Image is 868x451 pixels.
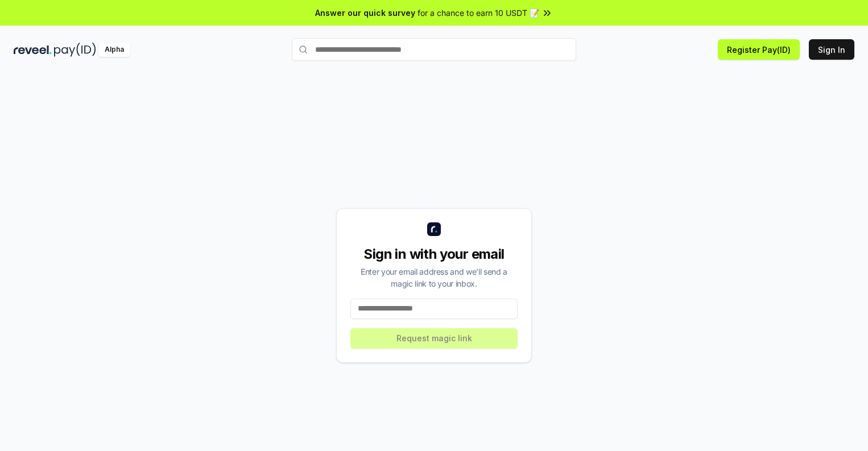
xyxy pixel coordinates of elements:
img: logo_small [427,222,441,236]
span: Answer our quick survey [315,7,415,19]
div: Enter your email address and we’ll send a magic link to your inbox. [350,266,518,289]
div: Sign in with your email [350,245,518,263]
span: for a chance to earn 10 USDT 📝 [418,7,539,19]
img: pay_id [54,43,96,57]
img: reveel_dark [14,43,52,57]
button: Sign In [809,39,854,60]
button: Register Pay(ID) [718,39,800,60]
div: Alpha [98,43,130,57]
